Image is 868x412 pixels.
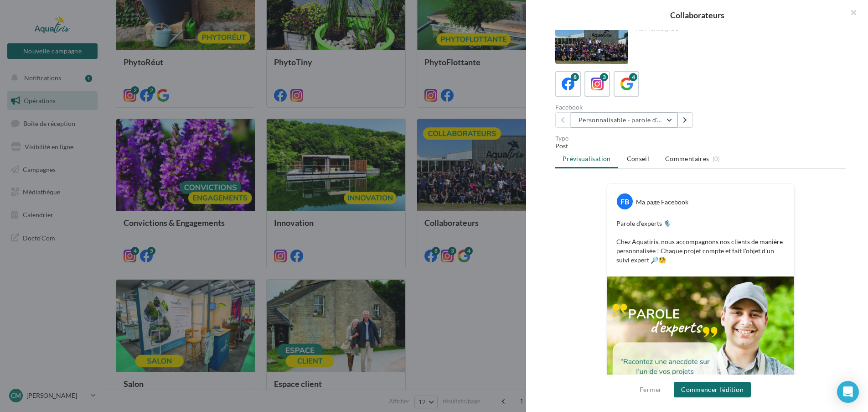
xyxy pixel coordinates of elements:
[665,154,709,163] span: Commentaires
[571,112,677,128] button: Personnalisable - parole d'experts
[837,381,859,403] div: Open Intercom Messenger
[617,193,633,209] div: FB
[629,73,637,81] div: 4
[616,219,785,265] p: Parole d'experts 🎙️ Chez Aquatiris, nous accompagnons nos clients de manière personnalisée ! Chaq...
[555,141,846,151] div: Post
[555,135,846,141] div: Type
[571,73,579,81] div: 8
[600,73,608,81] div: 3
[674,382,751,397] button: Commencer l'édition
[627,155,649,162] span: Conseil
[555,104,697,110] div: Facebook
[541,11,853,19] div: Collaborateurs
[636,384,665,395] button: Fermer
[636,198,688,207] div: Ma page Facebook
[713,155,720,162] span: (0)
